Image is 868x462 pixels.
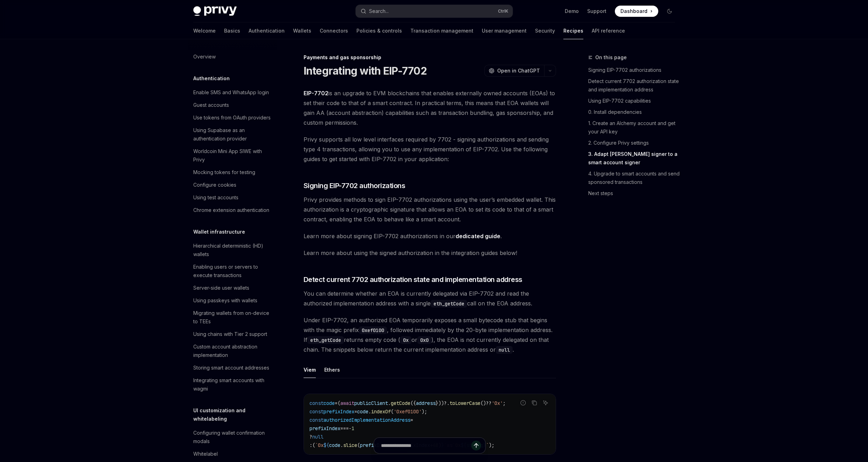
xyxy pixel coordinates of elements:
[193,193,238,202] div: Using test accounts
[188,240,277,261] a: Hierarchical deterministic (HD) wallets
[193,181,236,189] div: Configure cookies
[620,8,647,15] span: Dashboard
[324,361,340,378] div: Ethers
[324,417,410,423] span: authorizedImplementationAddress
[310,434,312,440] span: ?
[193,22,216,39] a: Welcome
[188,191,277,204] a: Using test accounts
[496,346,513,354] code: null
[304,88,556,127] span: is an upgrade to EVM blockchains that enables externally owned accounts (EOAs) to set their code ...
[188,294,277,307] a: Using passkeys with wallets
[193,406,277,423] h5: UI customization and whitelabeling
[595,53,627,62] span: On this page
[359,326,387,334] code: 0xef0100
[486,400,492,406] span: ??
[193,429,273,446] div: Configuring wallet confirmation modals
[193,53,216,61] div: Overview
[388,400,391,406] span: .
[588,106,681,118] a: 0. Install dependencies
[193,263,273,280] div: Enabling users or servers to execute transactions
[471,441,481,450] button: Send message
[193,147,273,164] div: Worldcoin Mini App SIWE with Privy
[188,307,277,328] a: Migrating wallets from on-device to TEEs
[193,88,269,97] div: Enable SMS and WhatsApp login
[492,400,503,406] span: '0x'
[368,408,371,415] span: .
[664,6,675,17] button: Toggle dark mode
[188,111,277,124] a: Use tokens from OAuth providers
[391,400,410,406] span: getCode
[497,67,540,74] span: Open in ChatGPT
[352,425,354,432] span: 1
[354,400,388,406] span: publicClient
[193,206,269,214] div: Chrome extension authentication
[304,54,556,61] div: Payments and gas sponsorship
[356,22,402,39] a: Policies & controls
[188,427,277,448] a: Configuring wallet confirmation modals
[349,425,352,432] span: -
[410,22,473,39] a: Transaction management
[431,300,467,308] code: eth_getCode
[304,181,405,191] span: Signing EIP-7702 authorizations
[193,309,273,326] div: Migrating wallets from on-device to TEEs
[304,315,556,354] span: Under EIP-7702, an authorized EOA temporarily exposes a small bytecode stub that begins with the ...
[391,408,394,415] span: (
[193,376,273,393] div: Integrating smart accounts with wagmi
[193,101,229,109] div: Guest accounts
[224,22,240,39] a: Basics
[588,188,681,199] a: Next steps
[188,145,277,166] a: Worldcoin Mini App SIWE with Privy
[381,438,471,453] input: Ask a question...
[588,137,681,149] a: 2. Configure Privy settings
[193,284,249,292] div: Server-side user wallets
[340,400,354,406] span: await
[588,168,681,188] a: 4. Upgrade to smart accounts and send sponsored transactions
[188,328,277,340] a: Using chains with Tier 2 support
[416,400,436,406] span: address
[188,166,277,179] a: Mocking tokens for testing
[193,296,257,305] div: Using passkeys with wallets
[417,336,431,344] code: 0x0
[188,124,277,145] a: Using Supabase as an authentication provider
[193,450,218,458] div: Whitelabel
[587,8,606,15] a: Support
[503,400,506,406] span: ;
[188,448,277,460] a: Whitelabel
[324,400,335,406] span: code
[530,398,539,407] button: Copy the contents from the code block
[188,50,277,63] a: Overview
[450,400,480,406] span: toLowerCase
[193,113,271,122] div: Use tokens from OAuth providers
[193,168,255,177] div: Mocking tokens for testing
[340,425,349,432] span: ===
[541,398,550,407] button: Ask AI
[422,408,427,415] span: );
[188,179,277,191] a: Configure cookies
[293,22,311,39] a: Wallets
[304,195,556,224] span: Privy provides methods to sign EIP-7702 authorizations using the user’s embedded wallet. This aut...
[188,361,277,374] a: Storing smart account addresses
[480,400,486,406] span: ()
[563,22,583,39] a: Recipes
[188,340,277,361] a: Custom account abstraction implementation
[307,336,344,344] code: eth_getCode
[304,135,556,164] span: Privy supports all low level interfaces required by 7702 - signing authorizations and sending typ...
[354,408,357,415] span: =
[588,64,681,76] a: Signing EIP-7702 authorizations
[193,6,237,16] img: dark logo
[482,22,527,39] a: User management
[188,374,277,395] a: Integrating smart accounts with wagmi
[193,343,273,359] div: Custom account abstraction implementation
[188,204,277,216] a: Chrome extension authentication
[436,400,450,406] span: }))?.
[310,400,324,406] span: const
[588,149,681,168] a: 3. Adapt [PERSON_NAME] signer to a smart account signer
[357,408,368,415] span: code
[324,408,354,415] span: prefixIndex
[394,408,422,415] span: '0xef0100'
[188,282,277,294] a: Server-side user wallets
[188,86,277,99] a: Enable SMS and WhatsApp login
[335,400,338,406] span: =
[484,65,544,77] button: Open in ChatGPT
[304,248,556,258] span: Learn more about using the signed authorization in the integration guides below!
